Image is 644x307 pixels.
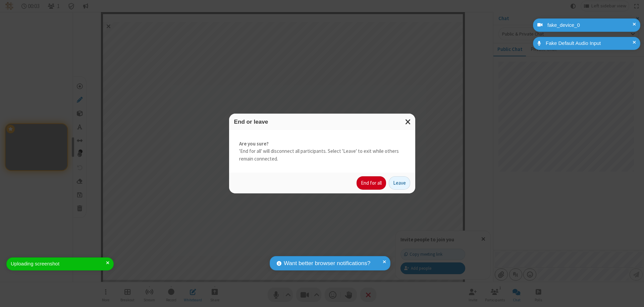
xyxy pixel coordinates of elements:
[543,40,635,47] div: Fake Default Audio Input
[545,21,635,29] div: fake_device_0
[229,130,415,173] div: 'End for all' will disconnect all participants. Select 'Leave' to exit while others remain connec...
[239,140,405,148] strong: Are you sure?
[11,260,106,268] div: Uploading screenshot
[401,114,415,130] button: Close modal
[284,259,370,268] span: Want better browser notifications?
[357,176,386,190] button: End for all
[234,119,410,125] h3: End or leave
[389,176,410,190] button: Leave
